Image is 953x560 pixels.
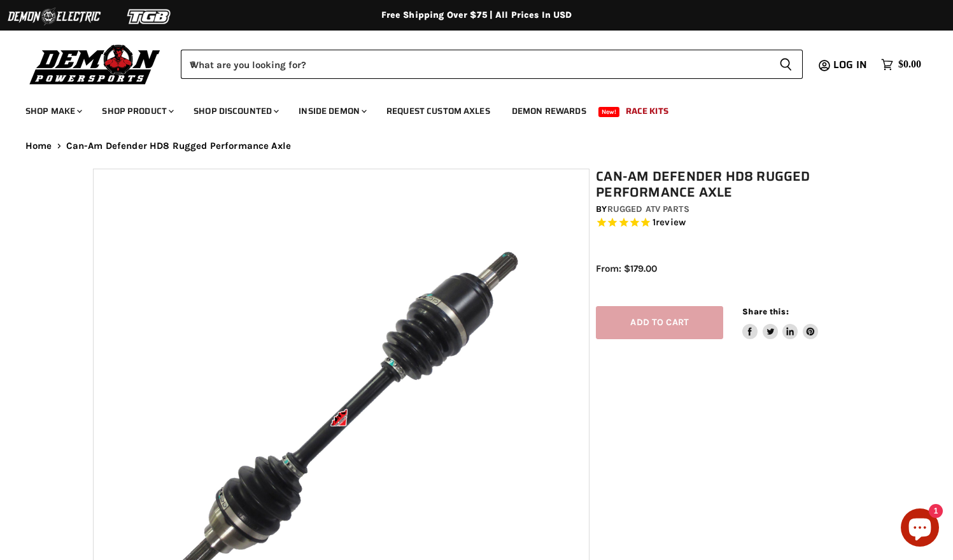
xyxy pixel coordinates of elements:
[66,141,291,151] span: Can-Am Defender HD8 Rugged Performance Axle
[596,216,866,230] span: Rated 5.0 out of 5 stars 1 reviews
[897,508,943,550] inbox-online-store-chat: Shopify online store chat
[181,50,803,79] form: Product
[653,217,686,228] span: 1 reviews
[656,217,686,228] span: review
[16,98,90,124] a: Shop Make
[898,59,921,71] span: $0.00
[102,4,197,29] img: TGB Logo 2
[377,98,500,124] a: Request Custom Axles
[596,202,866,216] div: by
[25,41,165,87] img: Demon Powersports
[607,204,689,214] a: Rugged ATV Parts
[16,93,918,124] ul: Main menu
[769,50,803,79] button: Search
[184,98,286,124] a: Shop Discounted
[833,57,867,73] span: Log in
[598,107,620,117] span: New!
[25,141,52,151] a: Home
[502,98,596,124] a: Demon Rewards
[596,169,866,200] h1: Can-Am Defender HD8 Rugged Performance Axle
[742,307,788,316] span: Share this:
[828,59,875,71] a: Log in
[616,98,678,124] a: Race Kits
[92,98,181,124] a: Shop Product
[6,4,102,29] img: Demon Electric Logo 2
[181,50,769,79] input: When autocomplete results are available use up and down arrows to review and enter to select
[596,263,657,274] span: From: $179.00
[289,98,374,124] a: Inside Demon
[742,306,818,340] aside: Share this:
[875,55,928,74] a: $0.00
